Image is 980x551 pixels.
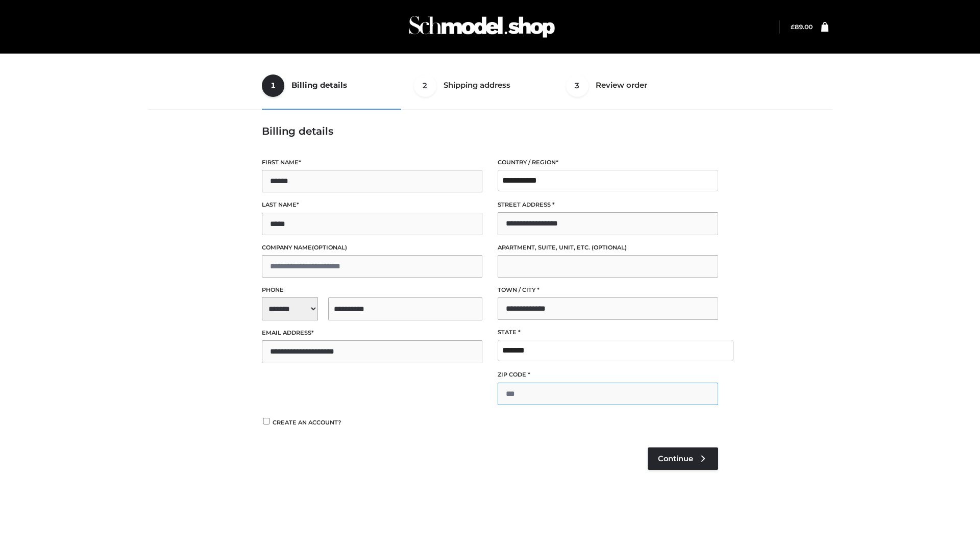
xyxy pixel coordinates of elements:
label: Street address [498,200,718,210]
label: ZIP Code [498,370,718,380]
span: (optional) [592,244,627,251]
a: £89.00 [791,23,813,31]
span: (optional) [312,244,347,251]
label: Apartment, suite, unit, etc. [498,243,718,253]
label: Email address [262,328,482,338]
label: Last name [262,200,482,210]
h3: Billing details [262,125,718,137]
img: Schmodel Admin 964 [405,7,558,47]
span: Create an account? [273,419,341,426]
label: First name [262,158,482,167]
a: Continue [648,447,718,470]
label: State [498,328,718,337]
span: Continue [658,454,693,463]
label: Country / Region [498,158,718,167]
label: Phone [262,285,482,295]
bdi: 89.00 [791,23,813,31]
span: £ [791,23,795,31]
label: Town / City [498,285,718,295]
input: Create an account? [262,418,271,424]
label: Company name [262,243,482,253]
